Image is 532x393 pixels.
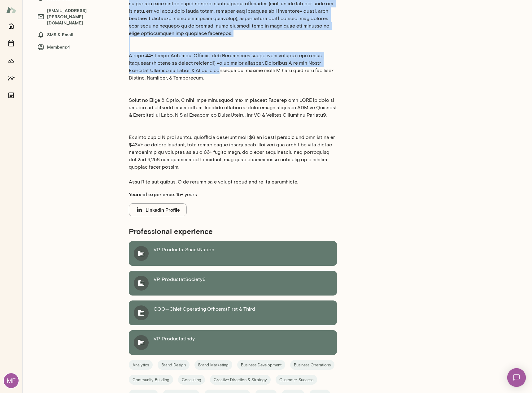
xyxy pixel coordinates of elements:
p: VP, Product at Indy [154,335,195,350]
h6: SMS & Email [37,31,116,38]
button: LinkedIn Profile [129,203,187,216]
b: Years of experience: [129,191,175,197]
button: Insights [5,72,17,84]
p: VP, Product at Society6 [154,276,206,291]
span: Business Development [237,362,285,368]
span: Creative Direction & Strategy [210,377,271,383]
img: Mento [6,4,16,16]
span: Business Operations [290,362,334,368]
button: Growth Plan [5,54,17,67]
span: Consulting [178,377,205,383]
button: Documents [5,89,17,101]
button: Sessions [5,37,17,50]
span: Community Building [129,377,173,383]
h6: [EMAIL_ADDRESS][PERSON_NAME][DOMAIN_NAME] [37,7,116,26]
span: Brand Marketing [194,362,232,368]
span: Analytics [129,362,153,368]
p: VP, Product at SnackNation [154,246,214,261]
span: Customer Success [276,377,317,383]
button: Home [5,20,17,32]
p: COO—Chief Operating Officer at First & Third [154,305,255,320]
h5: Professional experience [129,226,337,236]
span: Brand Design [158,362,190,368]
h6: Members: 4 [37,43,116,51]
div: MF [4,373,19,388]
p: 15+ years [129,191,337,198]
